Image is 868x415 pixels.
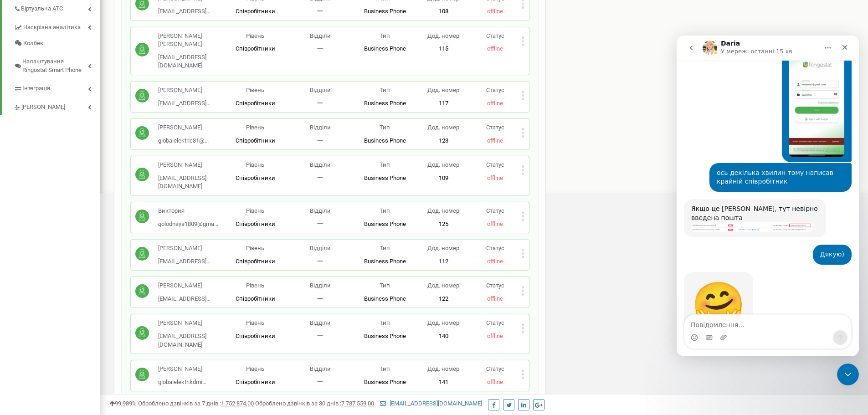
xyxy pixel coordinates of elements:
a: Наскрізна аналітика [14,17,100,36]
div: Якщо це [PERSON_NAME], тут невірно введена пошта [15,169,142,187]
span: 一 [317,45,323,52]
span: Business Phone [364,137,406,144]
span: Business Phone [364,174,406,181]
p: 123 [417,137,469,145]
div: Дякую) [136,209,175,229]
div: hugging face [7,236,77,297]
div: hugging face [15,247,69,291]
span: Статус [486,319,504,326]
p: [PERSON_NAME] [158,365,206,374]
span: Рівень [246,207,264,214]
span: 99,989% [109,400,137,407]
a: [PERSON_NAME] [14,97,100,115]
div: Дякую) [144,215,168,224]
p: 140 [417,332,469,341]
span: Співробітники [236,45,275,52]
p: 117 [417,99,469,108]
p: [PERSON_NAME] [PERSON_NAME] [158,32,223,49]
span: Business Phone [364,333,406,339]
span: Віртуальна АТС [21,5,63,13]
span: offline [487,8,503,15]
a: Колбек [14,36,100,51]
span: offline [487,295,503,302]
p: [PERSON_NAME] [158,282,211,290]
span: Тип [380,87,390,93]
span: Співробітники [236,100,275,107]
span: Статус [486,32,504,39]
span: [EMAIL_ADDRESS]... [158,100,211,107]
span: Співробітники [236,295,275,302]
span: Тип [380,282,390,289]
span: Business Phone [364,100,406,107]
span: Рівень [246,282,264,289]
span: offline [487,379,503,385]
span: Відділи [310,87,331,93]
span: Співробітники [236,8,275,15]
span: Співробітники [236,258,275,265]
span: Дод. номер [427,161,459,168]
span: Колбек [23,39,43,48]
p: [PERSON_NAME] [158,123,209,132]
div: ось декілька хвилин тому написав крайній співробітник [40,133,168,151]
span: Business Phone [364,379,406,385]
div: Станіслав каже… [7,128,175,164]
iframe: Intercom live chat [677,36,859,356]
span: 一 [317,8,323,15]
span: Рівень [246,161,264,168]
span: [EMAIL_ADDRESS]... [158,295,211,302]
p: 125 [417,220,469,229]
p: 112 [417,257,469,266]
span: globalelektrikdmi... [158,379,206,385]
span: Business Phone [364,45,406,52]
span: Співробітники [236,333,275,339]
span: [EMAIL_ADDRESS]... [158,258,211,265]
span: Статус [486,124,504,131]
p: [PERSON_NAME] [158,161,223,169]
span: Відділи [310,32,331,39]
span: offline [487,174,503,181]
span: Відділи [310,161,331,168]
span: Тип [380,207,390,214]
u: 7 787 559,00 [341,400,374,407]
span: 一 [317,379,323,385]
span: golodnaya1809@gma... [158,220,218,227]
span: Інтеграція [22,84,50,93]
p: [PERSON_NAME] [158,319,223,328]
span: Співробітники [236,174,275,181]
p: Виктория [158,207,218,215]
span: Оброблено дзвінків за 30 днів : [255,400,374,407]
span: Статус [486,365,504,372]
div: ось декілька хвилин тому написав крайній співробітник [33,128,175,156]
span: Співробітники [236,220,275,227]
span: Статус [486,207,504,214]
span: [EMAIL_ADDRESS]... [158,8,211,15]
span: Відділи [310,319,331,326]
span: Дод. номер [427,124,459,131]
p: 141 [417,378,469,387]
span: Дод. номер [427,282,459,289]
span: Тип [380,365,390,372]
button: Надіслати повідомлення… [156,295,171,309]
textarea: Повідомлення... [8,279,175,295]
span: Business Phone [364,220,406,227]
span: Дод. номер [427,319,459,326]
span: offline [487,137,503,144]
span: 一 [317,333,323,339]
u: 1 752 874,00 [221,400,254,407]
span: Дод. номер [427,245,459,251]
span: offline [487,258,503,265]
span: Налаштування Ringostat Smart Phone [22,57,88,74]
span: Дод. номер [427,365,459,372]
span: 一 [317,100,323,107]
a: [EMAIL_ADDRESS][DOMAIN_NAME] [380,400,482,407]
span: offline [487,45,503,52]
iframe: Intercom live chat [837,364,859,385]
p: [EMAIL_ADDRESS][DOMAIN_NAME] [158,53,223,70]
button: вибір GIF-файлів [29,298,36,306]
span: Співробітники [236,137,275,144]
